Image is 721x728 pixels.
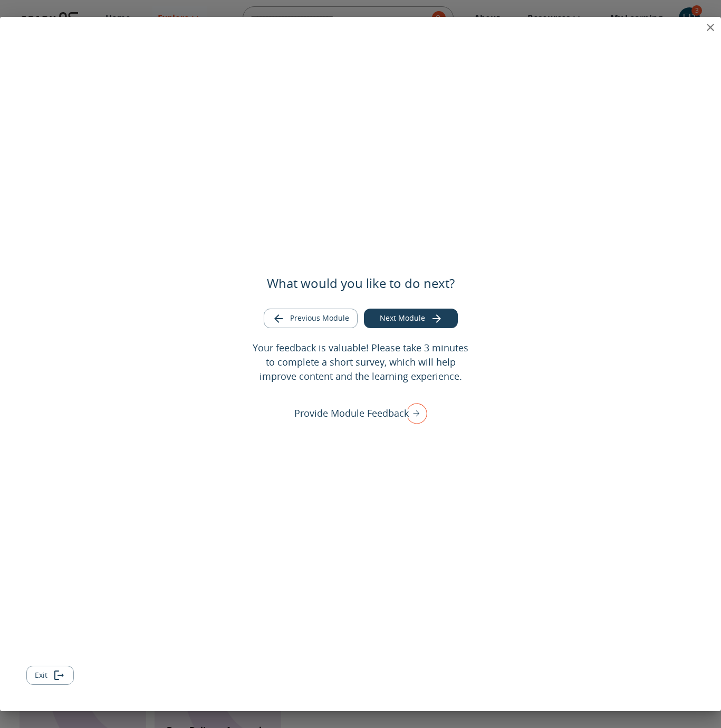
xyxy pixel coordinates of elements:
[294,399,427,427] div: Provide Module Feedback
[264,309,358,328] button: Go to previous module
[267,275,455,292] h5: What would you like to do next?
[252,341,468,384] p: Your feedback is valuable! Please take 3 minutes to complete a short survey, which will help impr...
[401,399,427,427] img: right arrow
[26,666,74,685] button: Exit module
[364,309,458,328] button: Go to next module
[294,406,409,420] p: Provide Module Feedback
[700,17,721,38] button: close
